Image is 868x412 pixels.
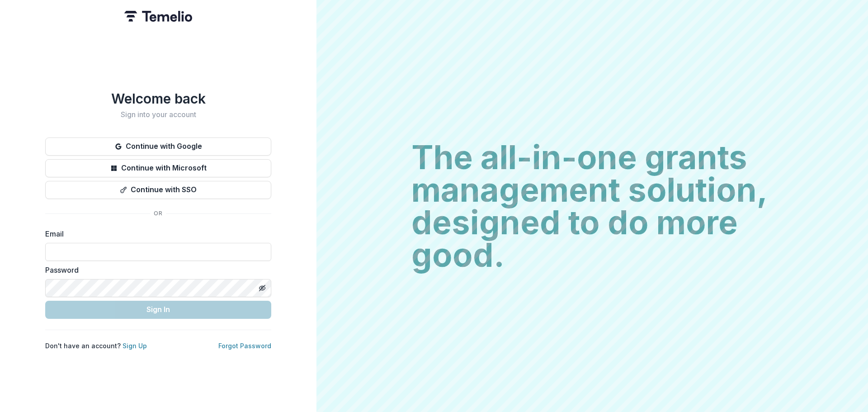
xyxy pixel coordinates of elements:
button: Continue with Microsoft [45,159,271,177]
h2: Sign into your account [45,110,271,119]
button: Continue with SSO [45,181,271,199]
button: Sign In [45,301,271,319]
label: Email [45,228,266,239]
label: Password [45,265,266,275]
p: Don't have an account? [45,341,147,350]
a: Sign Up [123,342,147,350]
button: Continue with Google [45,137,271,156]
button: Toggle password visibility [255,281,269,295]
img: Temelio [124,11,192,22]
a: Forgot Password [218,342,271,350]
h1: Welcome back [45,90,271,107]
